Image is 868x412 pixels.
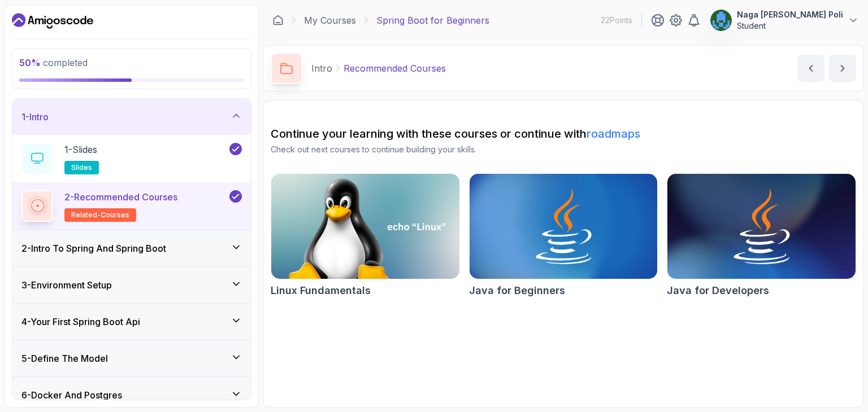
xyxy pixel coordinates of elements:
p: 22 Points [601,15,632,26]
h2: Linux Fundamentals [271,283,371,299]
a: Linux Fundamentals cardLinux Fundamentals [271,173,460,299]
button: 1-Intro [12,99,251,135]
a: Java for Beginners cardJava for Beginners [469,173,658,299]
h3: 6 - Docker And Postgres [21,388,122,402]
p: 1 - Slides [64,143,97,156]
h3: 3 - Environment Setup [21,278,112,292]
p: Student [737,20,843,32]
span: completed [19,57,88,68]
a: Dashboard [272,15,284,26]
h3: 4 - Your First Spring Boot Api [21,315,140,328]
p: Check out next courses to continue building your skills. [271,144,856,155]
img: Linux Fundamentals card [271,174,459,279]
button: 2-Recommended Coursesrelated-courses [21,190,242,222]
h2: Java for Beginners [469,283,565,299]
button: 2-Intro To Spring And Spring Boot [12,230,251,266]
button: 3-Environment Setup [12,267,251,303]
p: Intro [311,62,332,75]
span: slides [71,163,92,172]
a: Dashboard [12,12,93,30]
h3: 5 - Define The Model [21,352,108,365]
a: My Courses [304,14,356,27]
img: user profile image [710,10,732,31]
h3: 1 - Intro [21,110,49,124]
button: 1-Slidesslides [21,143,242,174]
h2: Continue your learning with these courses or continue with [271,126,856,142]
h3: 2 - Intro To Spring And Spring Boot [21,242,166,255]
button: 4-Your First Spring Boot Api [12,304,251,340]
button: user profile imageNaga [PERSON_NAME] PoliStudent [710,9,859,32]
p: 2 - Recommended Courses [64,190,177,204]
img: Java for Beginners card [470,174,658,279]
button: 5-Define The Model [12,340,251,376]
button: next content [829,55,856,82]
p: Spring Boot for Beginners [376,14,489,27]
button: previous content [797,55,824,82]
span: related-courses [71,211,129,220]
p: Recommended Courses [344,62,446,75]
a: roadmaps [587,127,640,141]
span: 50 % [19,57,41,68]
p: Naga [PERSON_NAME] Poli [737,9,843,20]
iframe: chat widget [821,367,857,401]
iframe: chat widget [653,163,857,361]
